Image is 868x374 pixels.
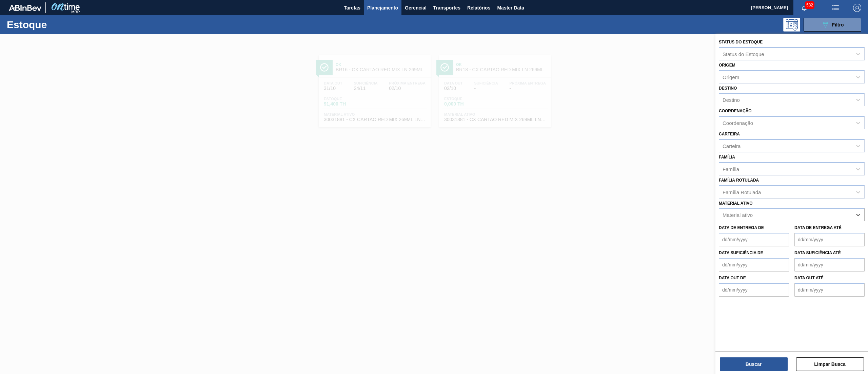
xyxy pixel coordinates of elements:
[723,97,740,103] div: Destino
[719,86,737,91] label: Destino
[794,250,841,255] label: Data suficiência até
[794,276,824,280] label: Data out até
[719,63,735,68] label: Origem
[719,250,763,255] label: Data suficiência de
[719,132,740,136] label: Carteira
[719,225,764,230] label: Data de Entrega de
[719,155,735,160] label: Família
[719,233,789,246] input: dd/mm/yyyy
[723,212,753,218] div: Material ativo
[467,4,490,12] span: Relatórios
[793,3,815,13] button: Notificações
[804,18,861,32] button: Filtro
[719,109,752,113] label: Coordenação
[719,201,753,206] label: Material ativo
[433,4,460,12] span: Transportes
[794,233,865,246] input: dd/mm/yyyy
[719,178,759,183] label: Família Rotulada
[832,22,844,27] span: Filtro
[783,18,800,32] div: Pogramando: nenhum usuário selecionado
[805,1,814,9] span: 582
[794,283,865,297] input: dd/mm/yyyy
[9,5,41,11] img: TNhmsLtSVTkK8tSr43FrP2fwEKptu5GPRR3wAAAABJRU5ErkJggg==
[723,120,753,126] div: Coordenação
[723,51,764,57] div: Status do Estoque
[719,283,789,297] input: dd/mm/yyyy
[794,258,865,272] input: dd/mm/yyyy
[853,4,861,12] img: Logout
[723,189,761,195] div: Família Rotulada
[723,166,739,172] div: Família
[344,4,360,12] span: Tarefas
[719,258,789,272] input: dd/mm/yyyy
[7,21,112,29] h1: Estoque
[794,225,842,230] label: Data de Entrega até
[723,143,741,149] div: Carteira
[719,40,763,44] label: Status do Estoque
[831,4,840,12] img: userActions
[723,74,739,80] div: Origem
[497,4,524,12] span: Master Data
[405,4,427,12] span: Gerencial
[719,276,746,280] label: Data out de
[367,4,398,12] span: Planejamento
